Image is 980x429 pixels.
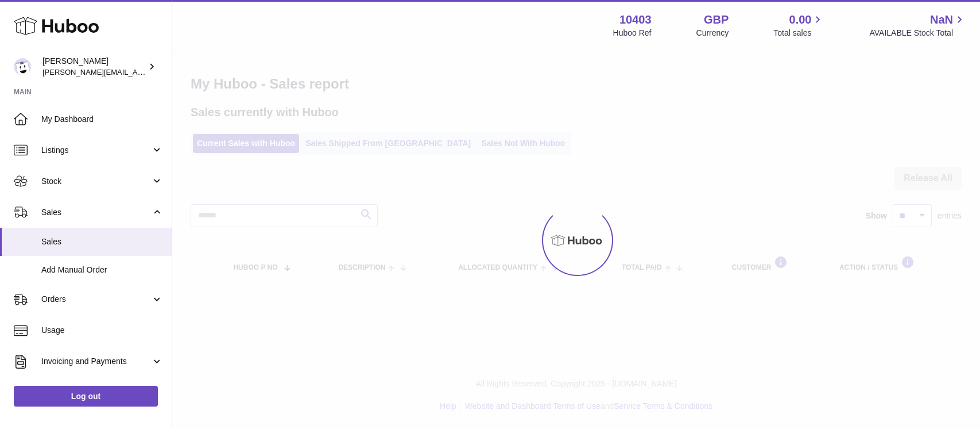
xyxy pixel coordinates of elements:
a: 0.00 Total sales [773,12,824,39]
strong: 10403 [619,12,652,28]
span: My Dashboard [41,114,163,125]
span: 0.00 [789,12,812,28]
span: AVAILABLE Stock Total [869,28,966,39]
a: Log out [14,386,158,407]
img: keval@makerscabinet.com [14,58,31,75]
span: Invoicing and Payments [41,356,151,367]
span: Orders [41,294,151,305]
div: Currency [696,28,729,39]
span: [PERSON_NAME][EMAIL_ADDRESS][DOMAIN_NAME] [42,67,230,76]
span: Add Manual Order [41,265,163,275]
span: Total sales [773,28,824,39]
span: Sales [41,236,163,247]
a: NaN AVAILABLE Stock Total [869,12,966,39]
div: Huboo Ref [613,28,652,39]
span: Sales [41,207,151,218]
span: NaN [930,12,953,28]
strong: GBP [704,12,729,28]
span: Listings [41,145,151,156]
span: Stock [41,176,151,187]
span: Usage [41,325,163,336]
div: [PERSON_NAME] [42,56,146,78]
